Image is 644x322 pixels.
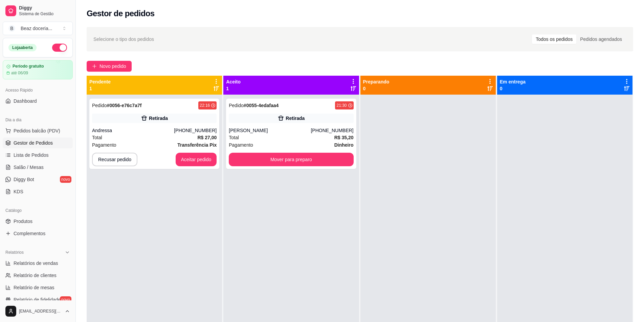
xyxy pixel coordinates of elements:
[107,103,142,108] strong: # 0056-e76c7a7f
[89,78,111,85] p: Pendente
[14,152,49,158] span: Lista de Pedidos
[21,25,52,32] div: Beaz doceria ...
[3,270,73,281] a: Relatório de clientes
[229,141,253,149] span: Pagamento
[149,115,168,122] div: Retirada
[3,22,73,35] button: Select a team
[229,134,239,141] span: Total
[19,5,70,11] span: Diggy
[229,153,353,166] button: Mover para preparo
[14,260,58,267] span: Relatórios de vendas
[3,3,73,19] a: DiggySistema de Gestão
[3,186,73,197] a: KDS
[99,63,126,70] span: Novo pedido
[3,115,73,125] div: Dia a dia
[500,85,526,92] p: 0
[3,216,73,227] a: Produtos
[3,150,73,160] a: Lista de Pedidos
[89,85,111,92] p: 1
[229,103,244,108] span: Pedido
[200,103,210,108] div: 22:16
[93,35,154,43] span: Selecione o tipo dos pedidos
[197,135,217,140] strong: R$ 27,00
[19,308,62,314] span: [EMAIL_ADDRESS][DOMAIN_NAME]
[14,176,34,183] span: Diggy Bot
[3,85,73,96] div: Acesso Rápido
[244,103,279,108] strong: # 0055-4edafaa4
[14,272,57,279] span: Relatório de clientes
[11,70,28,76] article: até 06/09
[334,135,354,140] strong: R$ 35,20
[3,60,73,79] a: Período gratuitoaté 06/09
[52,44,67,52] button: Alterar Status
[14,98,37,104] span: Dashboard
[226,78,241,85] p: Aceito
[3,96,73,106] a: Dashboard
[14,140,53,146] span: Gestor de Pedidos
[576,34,626,44] div: Pedidos agendados
[3,162,73,173] a: Salão / Mesas
[8,25,15,32] span: B
[3,303,73,319] button: [EMAIL_ADDRESS][DOMAIN_NAME]
[532,34,576,44] div: Todos os pedidos
[3,138,73,148] a: Gestor de Pedidos
[92,134,102,141] span: Total
[3,228,73,239] a: Complementos
[334,142,354,148] strong: Dinheiro
[87,8,155,19] h2: Gestor de pedidos
[8,44,37,51] div: Loja aberta
[3,294,73,305] a: Relatório de fidelidadenovo
[14,296,61,303] span: Relatório de fidelidade
[14,218,32,225] span: Produtos
[3,258,73,269] a: Relatórios de vendas
[92,127,174,134] div: Andressa
[229,127,311,134] div: [PERSON_NAME]
[363,78,390,85] p: Preparando
[3,125,73,136] button: Pedidos balcão (PDV)
[500,78,526,85] p: Em entrega
[177,142,217,148] strong: Transferência Pix
[92,103,107,108] span: Pedido
[336,103,347,108] div: 21:30
[363,85,390,92] p: 0
[87,61,132,72] button: Novo pedido
[13,64,44,69] article: Período gratuito
[5,250,24,255] span: Relatórios
[14,164,44,171] span: Salão / Mesas
[14,188,23,195] span: KDS
[14,127,60,134] span: Pedidos balcão (PDV)
[92,141,116,149] span: Pagamento
[311,127,353,134] div: [PHONE_NUMBER]
[14,230,45,237] span: Complementos
[92,153,137,166] button: Recusar pedido
[3,282,73,293] a: Relatório de mesas
[3,205,73,216] div: Catálogo
[176,153,217,166] button: Aceitar pedido
[286,115,305,122] div: Retirada
[226,85,241,92] p: 1
[14,284,54,291] span: Relatório de mesas
[174,127,217,134] div: [PHONE_NUMBER]
[19,11,70,17] span: Sistema de Gestão
[3,174,73,185] a: Diggy Botnovo
[92,64,97,69] span: plus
